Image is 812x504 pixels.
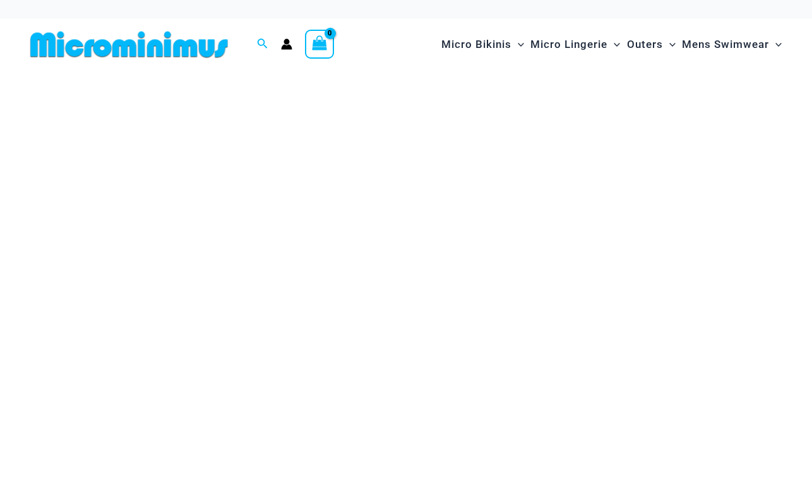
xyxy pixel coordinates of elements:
[627,28,663,61] span: Outers
[527,25,623,64] a: Micro LingerieMenu ToggleMenu Toggle
[530,28,607,61] span: Micro Lingerie
[682,28,769,61] span: Mens Swimwear
[511,28,524,61] span: Menu Toggle
[624,25,679,64] a: OutersMenu ToggleMenu Toggle
[441,28,511,61] span: Micro Bikinis
[281,38,292,50] a: Account icon link
[679,25,785,64] a: Mens SwimwearMenu ToggleMenu Toggle
[769,28,782,61] span: Menu Toggle
[25,30,233,59] img: MM SHOP LOGO FLAT
[436,23,787,66] nav: Site Navigation
[438,25,527,64] a: Micro BikinisMenu ToggleMenu Toggle
[257,37,268,52] a: Search icon link
[607,28,620,61] span: Menu Toggle
[663,28,676,61] span: Menu Toggle
[305,30,334,59] a: View Shopping Cart, empty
